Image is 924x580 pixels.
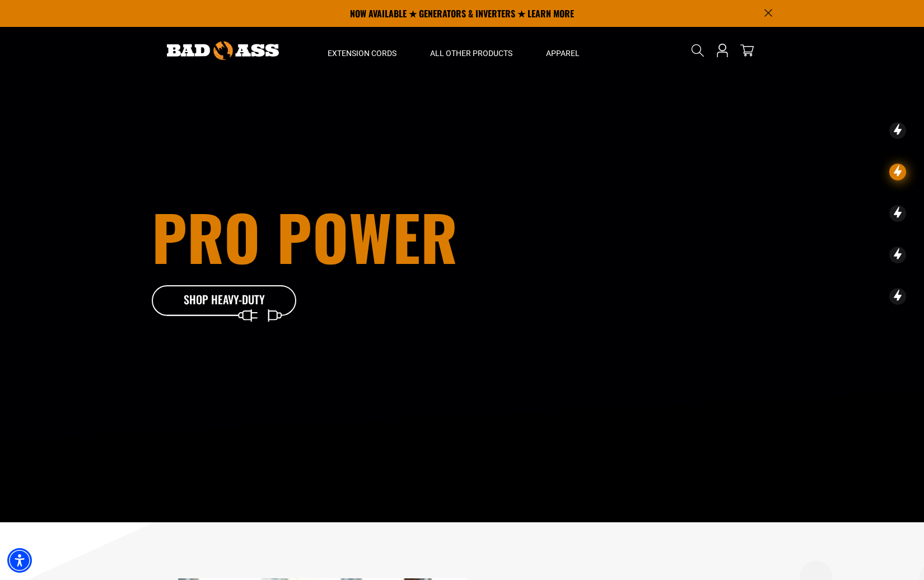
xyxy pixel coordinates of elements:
span: Apparel [546,48,580,58]
a: cart [738,44,756,57]
summary: Extension Cords [311,27,413,74]
summary: Search [689,41,707,59]
a: Shop Heavy-Duty [152,285,297,317]
a: Open this option [713,27,731,74]
span: All Other Products [430,48,512,58]
div: Accessibility Menu [7,548,32,573]
span: Extension Cords [328,48,396,58]
img: Bad Ass Extension Cords [167,41,279,60]
h1: Pro Power [152,206,525,267]
summary: Apparel [529,27,596,74]
summary: All Other Products [413,27,529,74]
